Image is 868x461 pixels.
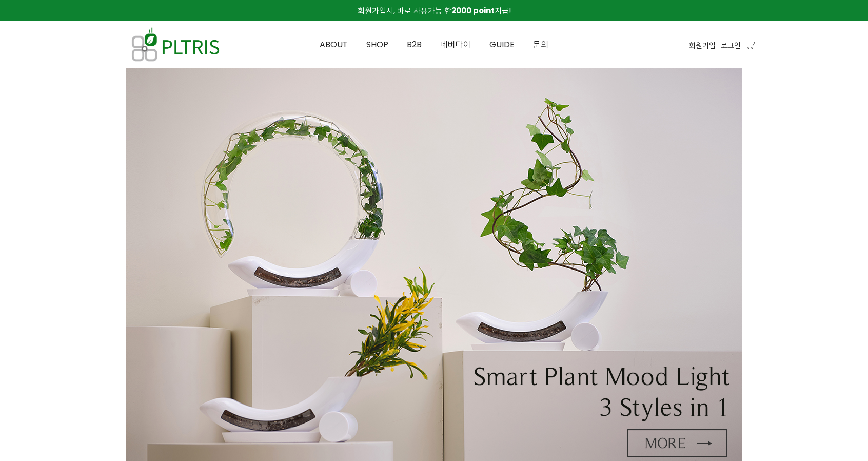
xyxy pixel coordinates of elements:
span: GUIDE [489,39,515,50]
span: 네버다이 [440,39,471,50]
span: ABOUT [320,39,348,50]
a: B2B [398,22,431,68]
a: 네버다이 [431,22,480,68]
a: SHOP [357,22,398,68]
span: 문의 [533,39,548,50]
a: ABOUT [310,22,357,68]
a: 문의 [524,22,558,68]
a: 로그인 [721,40,741,51]
strong: 2000 point [451,5,495,16]
a: GUIDE [480,22,524,68]
span: 회원가입시, 바로 사용가능 한 지급! [358,5,511,16]
a: 회원가입 [689,40,716,51]
span: SHOP [366,39,388,50]
span: B2B [407,39,422,50]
